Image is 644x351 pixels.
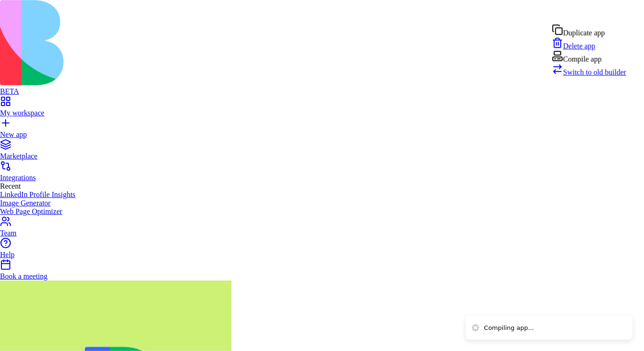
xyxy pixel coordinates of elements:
[563,42,596,50] span: Delete app
[563,29,605,37] span: Duplicate app
[552,24,627,76] div: Admin
[563,68,627,76] span: Switch to old builder
[552,50,627,63] div: Compile app
[484,323,534,333] div: Compiling app...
